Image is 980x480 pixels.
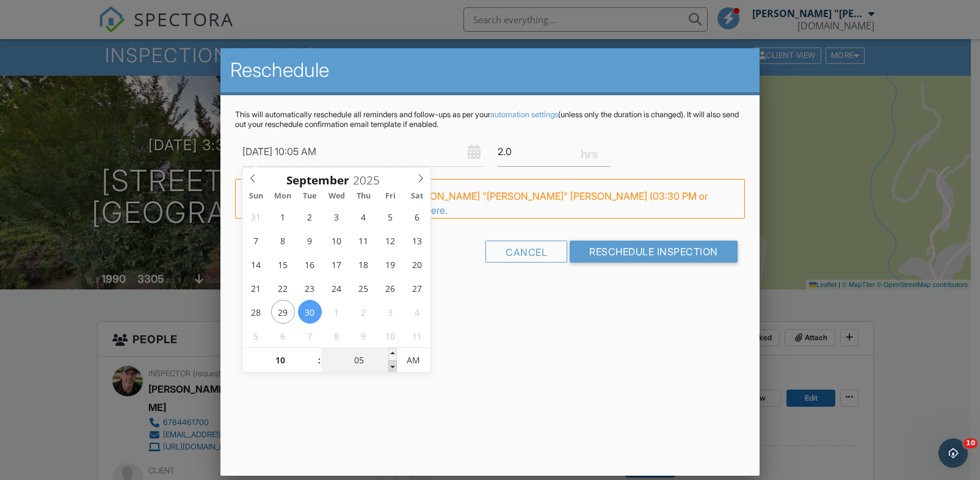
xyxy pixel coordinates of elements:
[351,324,375,347] span: October 9, 2025
[485,241,567,263] div: Cancel
[378,205,402,228] span: September 5, 2025
[350,192,377,200] span: Thu
[349,172,390,188] input: Scroll to increment
[378,324,402,347] span: October 10, 2025
[242,348,318,373] input: Scroll to increment
[235,179,745,218] div: FYI: This is not a regular time slot for [PERSON_NAME] "[PERSON_NAME]" [PERSON_NAME] (03:30 PM or...
[404,192,430,200] span: Sat
[377,192,404,200] span: Fri
[405,252,429,276] span: September 20, 2025
[271,205,295,228] span: September 1, 2025
[296,192,323,200] span: Tue
[271,276,295,300] span: September 22, 2025
[378,252,402,276] span: September 19, 2025
[323,192,350,200] span: Wed
[325,324,349,347] span: October 8, 2025
[298,324,322,347] span: October 7, 2025
[235,110,745,129] p: This will automatically reschedule all reminders and follow-ups as per your (unless only the dura...
[298,228,322,252] span: September 9, 2025
[318,348,321,373] span: :
[351,276,375,300] span: September 25, 2025
[269,192,296,200] span: Mon
[405,300,429,324] span: October 4, 2025
[405,205,429,228] span: September 6, 2025
[964,438,978,448] span: 10
[286,175,349,186] span: Scroll to increment
[351,205,375,228] span: September 4, 2025
[244,205,268,228] span: August 31, 2025
[325,205,349,228] span: September 3, 2025
[490,110,558,119] a: automation settings
[244,324,268,347] span: October 5, 2025
[378,276,402,300] span: September 26, 2025
[938,438,968,468] iframe: Intercom live chat
[244,300,268,324] span: September 28, 2025
[244,228,268,252] span: September 7, 2025
[325,228,349,252] span: September 10, 2025
[378,228,402,252] span: September 12, 2025
[397,348,430,373] span: Click to toggle
[271,252,295,276] span: September 15, 2025
[351,228,375,252] span: September 11, 2025
[271,324,295,347] span: October 6, 2025
[271,228,295,252] span: September 8, 2025
[298,252,322,276] span: September 16, 2025
[351,300,375,324] span: October 2, 2025
[244,276,268,300] span: September 21, 2025
[378,300,402,324] span: October 3, 2025
[298,300,322,324] span: September 30, 2025
[271,300,295,324] span: September 29, 2025
[325,252,349,276] span: September 17, 2025
[405,276,429,300] span: September 27, 2025
[351,252,375,276] span: September 18, 2025
[325,300,349,324] span: October 1, 2025
[570,241,738,263] input: Reschedule Inspection
[405,228,429,252] span: September 13, 2025
[298,205,322,228] span: September 2, 2025
[242,192,269,200] span: Sun
[325,276,349,300] span: September 24, 2025
[244,252,268,276] span: September 14, 2025
[230,58,750,82] h2: Reschedule
[405,324,429,347] span: October 11, 2025
[298,276,322,300] span: September 23, 2025
[321,348,396,373] input: Scroll to increment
